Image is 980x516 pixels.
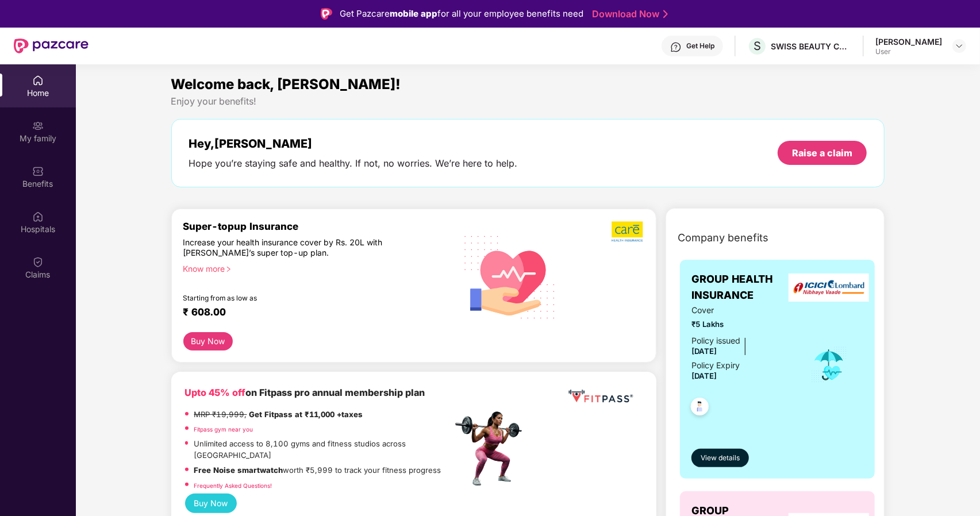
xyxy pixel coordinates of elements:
div: Super-topup Insurance [183,221,452,232]
div: Raise a claim [792,147,852,159]
span: GROUP HEALTH INSURANCE [691,271,794,304]
div: Hope you’re staying safe and healthy. If not, no worries. We’re here to help. [189,157,518,170]
img: svg+xml;base64,PHN2ZyBpZD0iQmVuZWZpdHMiIHhtbG5zPSJodHRwOi8vd3d3LnczLm9yZy8yMDAwL3N2ZyIgd2lkdGg9Ij... [32,165,44,177]
span: Cover [691,304,794,317]
img: fpp.png [452,409,532,489]
img: Logo [321,8,332,20]
b: on Fitpass pro annual membership plan [185,387,425,398]
div: ₹ 608.00 [183,306,441,320]
div: Get Pazcare for all your employee benefits need [340,7,584,21]
span: View details [701,453,740,464]
img: svg+xml;base64,PHN2ZyB3aWR0aD0iMjAiIGhlaWdodD0iMjAiIHZpZXdCb3g9IjAgMCAyMCAyMCIgZmlsbD0ibm9uZSIgeG... [32,120,44,132]
div: SWISS BEAUTY COSMETICS PRIVATE LIMITED [771,41,851,52]
p: Unlimited access to 8,100 gyms and fitness studios across [GEOGRAPHIC_DATA] [194,438,452,461]
div: Policy Expiry [691,359,740,372]
button: Buy Now [185,494,237,513]
span: right [225,266,232,272]
a: Frequently Asked Questions! [194,482,272,489]
div: Enjoy your benefits! [171,95,885,107]
div: User [875,47,942,56]
strong: mobile app [390,8,438,19]
img: svg+xml;base64,PHN2ZyBpZD0iRHJvcGRvd24tMzJ4MzIiIHhtbG5zPSJodHRwOi8vd3d3LnczLm9yZy8yMDAwL3N2ZyIgd2... [955,41,964,51]
img: svg+xml;base64,PHN2ZyBpZD0iSG9zcGl0YWxzIiB4bWxucz0iaHR0cDovL3d3dy53My5vcmcvMjAwMC9zdmciIHdpZHRoPS... [32,211,44,222]
span: [DATE] [691,346,717,356]
strong: Get Fitpass at ₹11,000 +taxes [249,410,363,419]
div: [PERSON_NAME] [875,36,942,47]
img: svg+xml;base64,PHN2ZyBpZD0iQ2xhaW0iIHhtbG5zPSJodHRwOi8vd3d3LnczLm9yZy8yMDAwL3N2ZyIgd2lkdGg9IjIwIi... [32,256,44,268]
button: View details [691,449,749,467]
p: worth ₹5,999 to track your fitness progress [194,464,441,476]
b: Upto 45% off [185,387,246,398]
div: Starting from as low as [183,294,403,302]
button: Buy Now [183,332,233,351]
div: Increase your health insurance cover by Rs. 20L with [PERSON_NAME]’s super top-up plan. [183,237,403,259]
img: svg+xml;base64,PHN2ZyBpZD0iSGVscC0zMngzMiIgeG1sbnM9Imh0dHA6Ly93d3cudzMub3JnLzIwMDAvc3ZnIiB3aWR0aD... [670,41,682,53]
img: svg+xml;base64,PHN2ZyB4bWxucz0iaHR0cDovL3d3dy53My5vcmcvMjAwMC9zdmciIHhtbG5zOnhsaW5rPSJodHRwOi8vd3... [455,221,565,332]
img: icon [810,346,848,384]
img: svg+xml;base64,PHN2ZyB4bWxucz0iaHR0cDovL3d3dy53My5vcmcvMjAwMC9zdmciIHdpZHRoPSI0OC45NDMiIGhlaWdodD... [686,394,714,422]
a: Fitpass gym near you [194,426,253,433]
img: insurerLogo [789,274,869,302]
span: ₹5 Lakhs [691,318,794,330]
span: Company benefits [678,230,768,246]
a: Download Now [593,8,664,20]
span: Welcome back, [PERSON_NAME]! [171,76,401,93]
div: Know more [183,264,445,272]
img: New Pazcare Logo [14,38,89,53]
img: b5dec4f62d2307b9de63beb79f102df3.png [612,221,644,242]
img: fppp.png [566,386,635,407]
span: S [754,39,761,53]
img: Stroke [663,8,668,20]
strong: Free Noise smartwatch [194,465,283,475]
span: [DATE] [691,371,717,380]
img: svg+xml;base64,PHN2ZyBpZD0iSG9tZSIgeG1sbnM9Imh0dHA6Ly93d3cudzMub3JnLzIwMDAvc3ZnIiB3aWR0aD0iMjAiIG... [32,75,44,86]
div: Policy issued [691,334,740,347]
div: Hey, [PERSON_NAME] [189,137,518,151]
div: Get Help [686,41,714,51]
del: MRP ₹19,999, [194,410,247,419]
